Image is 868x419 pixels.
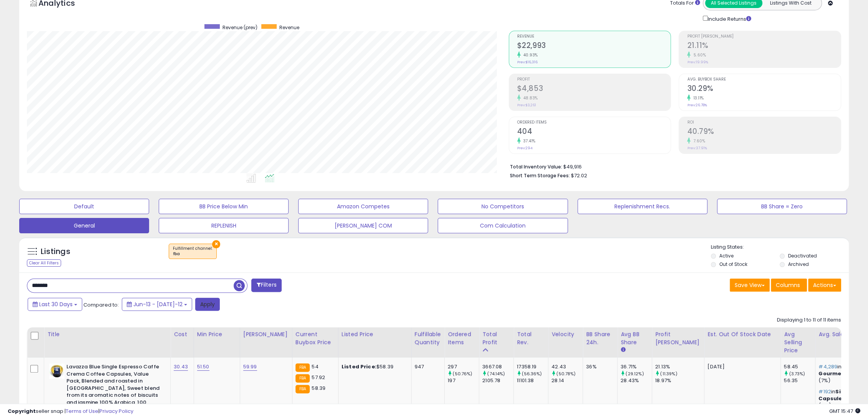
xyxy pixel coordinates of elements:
[482,330,510,346] div: Total Profit
[551,330,579,338] div: Velocity
[41,246,70,257] h5: Listings
[711,244,849,251] p: Listing States:
[818,388,831,395] span: #192
[66,407,98,415] a: Terms of Use
[251,279,281,292] button: Filters
[660,371,677,377] small: (11.39%)
[521,138,536,144] small: 37.41%
[312,363,318,370] span: 54
[517,84,671,94] h2: $4,853
[342,363,405,370] div: $58.39
[510,172,570,179] b: Short Term Storage Fees:
[517,330,545,346] div: Total Rev.
[621,377,652,384] div: 28.43%
[551,377,583,384] div: 28.14
[521,95,538,101] small: 48.83%
[690,52,706,58] small: 5.60%
[621,346,625,353] small: Avg BB Share.
[517,103,536,107] small: Prev: $3,261
[707,330,777,338] div: Est. Out Of Stock Date
[482,363,513,370] div: 3667.08
[808,279,841,292] button: Actions
[551,363,583,370] div: 42.43
[788,252,817,259] label: Deactivated
[818,363,837,370] span: #4,289
[174,330,191,338] div: Cost
[719,261,747,267] label: Out of Stock
[687,127,841,137] h2: 40.79%
[487,371,505,377] small: (74.14%)
[482,377,513,384] div: 2105.78
[719,252,734,259] label: Active
[100,407,133,415] a: Privacy Policy
[687,78,841,82] span: Avg. Buybox Share
[517,35,671,39] span: Revenue
[784,363,815,370] div: 58.45
[621,330,649,346] div: Avg BB Share
[295,385,310,393] small: FBA
[47,330,167,338] div: Title
[173,251,212,257] div: fba
[195,298,220,311] button: Apply
[342,363,377,370] b: Listed Price:
[27,259,61,267] div: Clear All Filters
[415,363,438,370] div: 947
[517,377,548,384] div: 11101.38
[517,78,671,82] span: Profit
[510,163,562,170] b: Total Inventory Value:
[8,408,133,415] div: seller snap | |
[448,377,479,384] div: 197
[690,138,705,144] small: 7.60%
[777,317,841,324] div: Displaying 1 to 11 of 11 items
[438,218,568,233] button: Com Calculation
[687,146,707,150] small: Prev: 37.91%
[298,199,428,214] button: Amazon Competes
[66,363,160,415] b: Lavazza Blue Single Espresso Caffe Crema Coffee Capsules, Value Pack, Blended and roasted in [GEO...
[312,384,325,392] span: 58.39
[197,330,237,338] div: Min Price
[174,363,188,371] a: 30.43
[49,363,65,379] img: 414St+ypW-L._SL40_.jpg
[453,371,472,377] small: (50.76%)
[19,199,149,214] button: Default
[8,407,36,415] strong: Copyright
[517,146,533,150] small: Prev: 294
[279,24,299,31] span: Revenue
[788,261,809,267] label: Archived
[687,60,708,64] small: Prev: 19.99%
[655,363,704,370] div: 21.13%
[687,41,841,51] h2: 21.11%
[342,330,408,338] div: Listed Price
[687,35,841,39] span: Profit [PERSON_NAME]
[776,281,800,289] span: Columns
[243,363,257,371] a: 59.99
[517,127,671,137] h2: 404
[687,120,841,125] span: ROI
[621,363,652,370] div: 36.71%
[556,371,576,377] small: (50.78%)
[789,371,805,377] small: (3.73%)
[697,14,760,23] div: Include Returns
[586,330,614,346] div: BB Share 24h.
[28,298,82,311] button: Last 30 Days
[829,407,860,415] span: 2025-08-12 15:47 GMT
[295,363,310,372] small: FBA
[295,374,310,383] small: FBA
[578,199,707,214] button: Replenishment Recs.
[517,60,538,64] small: Prev: $16,316
[517,120,671,125] span: Ordered Items
[83,301,119,308] span: Compared to:
[717,199,847,214] button: BB Share = Zero
[19,218,149,233] button: General
[159,199,289,214] button: BB Price Below Min
[707,363,775,370] p: [DATE]
[298,218,428,233] button: [PERSON_NAME] COM
[212,240,220,248] button: ×
[521,52,538,58] small: 40.93%
[687,103,707,107] small: Prev: 26.78%
[415,330,441,346] div: Fulfillable Quantity
[122,298,192,311] button: Jun-13 - [DATE]-12
[243,330,289,338] div: [PERSON_NAME]
[133,300,183,308] span: Jun-13 - [DATE]-12
[522,371,542,377] small: (56.36%)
